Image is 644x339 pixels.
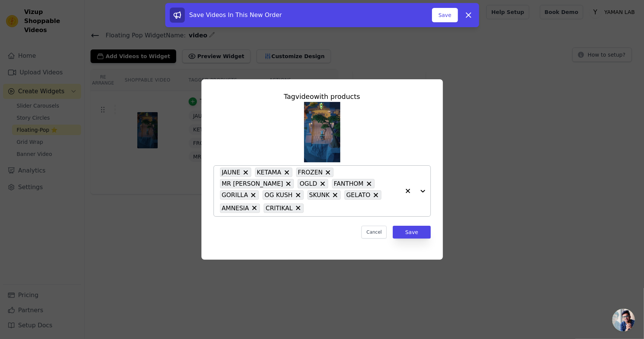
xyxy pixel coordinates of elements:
[266,203,293,213] span: CRITIKAL
[309,190,330,200] span: SKUNK
[393,226,430,239] button: Save
[214,91,431,102] div: Tag video with products
[304,102,340,162] img: vizup-images-c82f.jpg
[264,190,292,200] span: OG KUSH
[222,190,248,200] span: GORILLA
[612,309,635,331] a: Ouvrir le chat
[361,226,387,239] button: Cancel
[257,168,281,177] span: KETAMA
[334,179,364,188] span: FANTHOM
[189,11,282,18] span: Save Videos In This New Order
[222,203,249,213] span: AMNESIA
[432,8,458,22] button: Save
[222,168,240,177] span: JAUNE
[300,179,317,188] span: OGLD
[222,179,283,188] span: MR [PERSON_NAME]
[346,190,370,200] span: GELATO
[298,168,323,177] span: FROZEN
